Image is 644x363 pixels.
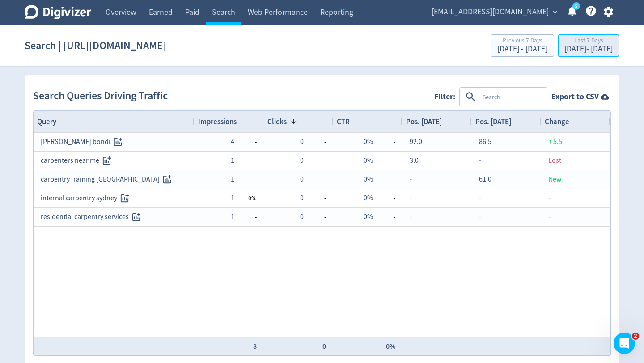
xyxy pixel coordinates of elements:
[479,175,491,184] span: 61.0
[253,342,257,351] span: 8
[231,175,234,184] span: 1
[497,45,547,53] div: [DATE] - [DATE]
[410,137,422,146] span: 92.0
[551,91,599,102] strong: Export to CSV
[410,194,412,203] span: -
[41,133,187,151] div: [PERSON_NAME] bondi
[231,156,234,165] span: 1
[231,212,234,221] span: 1
[364,194,373,203] span: 0%
[364,175,373,184] span: 0%
[386,342,395,351] span: 0%
[406,117,442,127] span: Pos. [DATE]
[33,89,172,104] h2: Search Queries Driving Traffic
[479,156,481,165] span: -
[553,137,562,146] span: 5.5
[99,153,114,168] button: Track this search query
[37,117,56,127] span: Query
[548,175,561,184] span: New
[300,194,304,203] span: 0
[551,8,559,16] span: expand_more
[234,171,257,188] span: -
[364,212,373,221] span: 0%
[410,212,412,221] span: -
[41,190,187,207] div: internal carpentry sydney
[267,117,287,127] span: Clicks
[575,3,577,9] text: 5
[548,212,551,221] span: -
[304,133,326,151] span: -
[304,208,326,226] span: -
[322,342,326,351] span: 0
[337,117,350,127] span: CTR
[432,5,549,19] span: [EMAIL_ADDRESS][DOMAIN_NAME]
[434,91,459,102] label: Filter:
[364,156,373,165] span: 0%
[234,133,257,151] span: -
[41,171,187,188] div: carpentry framing [GEOGRAPHIC_DATA]
[300,137,304,146] span: 0
[198,117,237,127] span: Impressions
[548,156,561,165] span: Lost
[373,208,395,226] span: -
[548,194,551,203] span: -
[410,175,412,184] span: -
[110,135,125,149] button: Track this search query
[248,194,257,202] span: 0 %
[364,137,373,146] span: 0%
[304,171,326,188] span: -
[373,190,395,207] span: -
[304,190,326,207] span: -
[300,156,304,165] span: 0
[479,212,481,221] span: -
[497,38,547,45] div: Previous 7 Days
[300,212,304,221] span: 0
[479,194,481,203] span: -
[479,137,491,146] span: 86.5
[373,171,395,188] span: -
[117,191,132,206] button: Track this search query
[41,208,187,226] div: residential carpentry services
[410,156,419,165] span: 3.0
[475,117,511,127] span: Pos. [DATE]
[373,152,395,169] span: -
[428,5,559,19] button: [EMAIL_ADDRESS][DOMAIN_NAME]
[25,31,166,60] h1: Search | [URL][DOMAIN_NAME]
[304,152,326,169] span: -
[632,333,639,340] span: 2
[545,117,569,127] span: Change
[564,38,613,45] div: Last 7 Days
[231,137,234,146] span: 4
[231,194,234,203] span: 1
[373,133,395,151] span: -
[558,34,619,57] button: Last 7 Days[DATE]- [DATE]
[548,137,552,146] span: ↑
[614,333,635,354] iframe: Intercom live chat
[564,45,613,53] div: [DATE] - [DATE]
[572,2,580,10] a: 5
[300,175,304,184] span: 0
[234,152,257,169] span: -
[129,210,144,224] button: Track this search query
[160,172,174,187] button: Track this search query
[491,34,554,57] button: Previous 7 Days[DATE] - [DATE]
[234,208,257,226] span: -
[41,152,187,169] div: carpenters near me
